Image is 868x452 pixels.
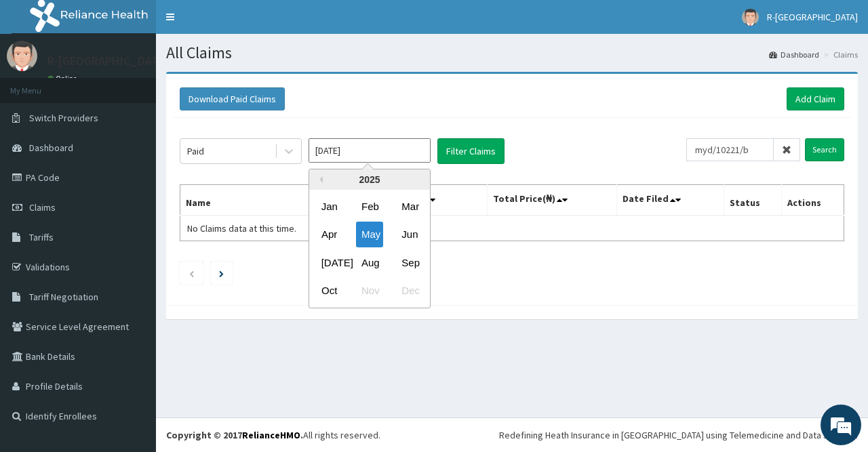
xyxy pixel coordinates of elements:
footer: All rights reserved. [156,417,868,452]
h1: All Claims [166,44,858,62]
p: R-[GEOGRAPHIC_DATA] [47,55,170,67]
div: Choose September 2025 [396,250,423,275]
input: Search by HMO ID [686,138,774,161]
a: RelianceHMO [242,429,300,441]
div: Choose July 2025 [316,250,343,275]
a: Dashboard [769,49,819,60]
a: Add Claim [787,87,844,110]
textarea: Type your message and hit 'Enter' [7,305,258,352]
span: Tariff Negotiation [29,291,98,303]
input: Select Month and Year [309,138,431,163]
th: Date Filed [616,185,724,216]
a: Next page [219,267,224,279]
th: Actions [781,185,844,216]
strong: Copyright © 2017 . [166,429,303,441]
span: Switch Providers [29,112,98,124]
div: 2025 [309,169,430,190]
span: R-[GEOGRAPHIC_DATA] [767,11,858,23]
li: Claims [821,49,858,60]
th: Total Price(₦) [487,185,616,216]
input: Search [805,138,844,161]
div: Choose March 2025 [396,194,423,219]
div: Choose February 2025 [356,194,383,219]
button: Download Paid Claims [180,87,285,110]
span: We're online! [79,138,187,275]
th: Name [180,185,348,216]
div: Choose October 2025 [316,279,343,304]
div: Paid [187,144,204,158]
a: Previous page [189,267,195,279]
div: Redefining Heath Insurance in [GEOGRAPHIC_DATA] using Telemedicine and Data Science! [499,428,858,442]
div: month 2025-05 [309,192,430,305]
span: Claims [29,201,56,213]
div: Choose April 2025 [316,222,343,247]
span: No Claims data at this time. [187,222,296,234]
div: Choose January 2025 [316,194,343,219]
img: User Image [7,41,37,71]
button: Previous Year [316,176,323,183]
img: User Image [742,9,759,26]
img: d_794563401_company_1708531726252_794563401 [25,68,55,102]
div: Choose August 2025 [356,250,383,275]
div: Chat with us now [71,76,228,94]
button: Filter Claims [437,138,505,164]
div: Choose June 2025 [396,222,423,247]
th: Status [724,185,781,216]
div: Minimize live chat window [222,7,255,39]
span: Dashboard [29,142,73,154]
a: Online [47,74,80,83]
span: Tariffs [29,231,54,243]
div: Choose May 2025 [356,222,383,247]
